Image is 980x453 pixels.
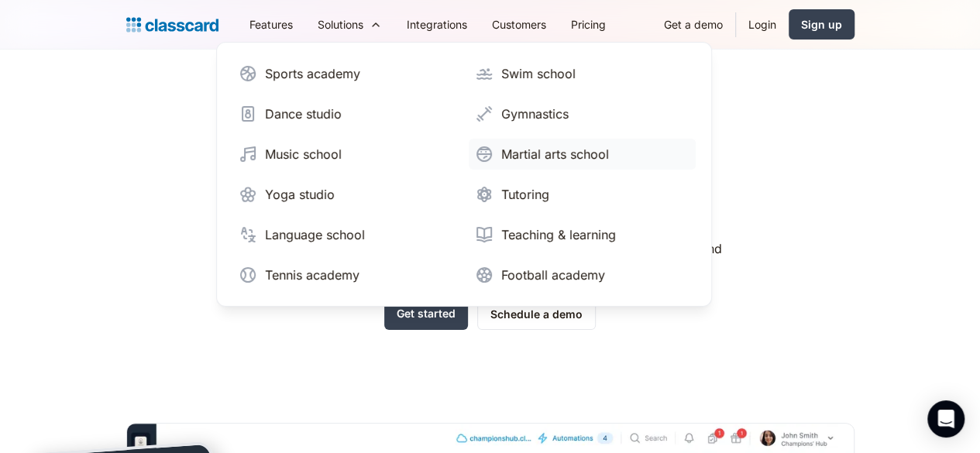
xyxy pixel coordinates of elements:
div: Teaching & learning [501,225,616,244]
a: Football academy [469,259,696,290]
div: Swim school [501,64,576,83]
a: Integrations [394,7,480,42]
div: Dance studio [265,105,342,123]
div: Gymnastics [501,105,569,123]
a: Get started [384,298,468,330]
a: Sign up [789,9,854,39]
a: Dance studio [232,98,459,129]
a: Teaching & learning [469,219,696,250]
a: Sports academy [232,58,459,89]
a: Schedule a demo [477,298,596,330]
div: Music school [265,145,342,163]
a: Login [736,7,789,42]
a: Language school [232,219,459,250]
a: Yoga studio [232,179,459,210]
div: Solutions [318,16,363,33]
div: Tennis academy [265,266,359,284]
div: Tutoring [501,185,549,204]
a: Tutoring [469,179,696,210]
a: home [126,14,218,36]
div: Language school [265,225,365,244]
a: Customers [480,7,559,42]
a: Pricing [559,7,618,42]
a: Martial arts school [469,139,696,170]
div: Solutions [305,7,394,42]
a: Music school [232,139,459,170]
div: Sports academy [265,64,360,83]
a: Get a demo [652,7,735,42]
nav: Solutions [216,42,712,307]
div: Football academy [501,266,605,284]
div: Sign up [801,16,842,33]
a: Features [237,7,305,42]
a: Tennis academy [232,259,459,290]
div: Open Intercom Messenger [927,400,965,438]
div: Yoga studio [265,185,335,204]
div: Martial arts school [501,145,609,163]
a: Swim school [469,58,696,89]
a: Gymnastics [469,98,696,129]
